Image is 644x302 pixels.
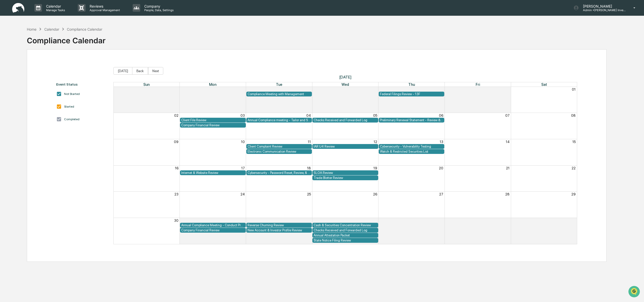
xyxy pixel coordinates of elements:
button: 07 [505,113,510,117]
span: Thu [408,82,415,87]
button: 12 [374,140,377,144]
button: [DATE] [113,67,132,75]
div: Not Started [64,92,80,96]
span: Preclearance [10,64,33,69]
p: People, Data, Settings [140,8,176,12]
button: 01 [241,218,245,223]
span: Attestations [42,64,63,69]
button: 26 [373,192,377,196]
button: 11 [308,140,311,144]
div: Client Complaint Review [248,145,311,148]
button: Next [148,67,163,75]
button: 30 [439,87,443,91]
div: Completed [64,117,79,121]
button: 19 [373,166,377,170]
a: 🖐️Preclearance [3,62,35,71]
p: Company [140,4,176,8]
div: Annual Attestation Packet [314,233,377,237]
a: 🗄️Attestations [35,62,65,71]
button: 30 [174,218,178,223]
p: [PERSON_NAME] [579,4,626,8]
div: Electronic Communication Review [248,150,311,153]
div: Compliance Meeting with Management [248,92,311,96]
button: 23 [174,192,178,196]
button: 09 [174,140,178,144]
button: 13 [440,140,443,144]
span: Pylon [50,86,61,90]
iframe: Open customer support [628,285,641,299]
div: Federal Filings Review - 13F [380,92,443,96]
button: 10 [241,140,245,144]
button: 24 [240,192,245,196]
div: Trade Blotter Review [314,176,377,180]
div: 🖐️ [5,64,9,68]
div: Client File Review [181,118,245,122]
div: Started [64,105,74,108]
div: Company Financial Review [181,123,245,127]
a: 🔎Data Lookup [3,71,34,80]
p: Admin • [PERSON_NAME] Investment Advisory [579,8,626,12]
span: Wed [341,82,349,87]
span: Fri [476,82,480,87]
button: 29 [571,192,576,196]
div: Cybersecurity - Vulnerability Testing [380,145,443,148]
button: 02 [174,113,178,117]
button: 05 [506,218,510,223]
button: 02 [307,218,311,223]
button: 29 [373,87,377,91]
div: Company Financial Review [181,228,245,232]
div: Annual Compliance meeting - Tailor and Schedule Presentation [248,118,311,122]
div: Compliance Calendar [67,27,102,31]
p: Manage Tasks [42,8,68,12]
div: Compliance Calendar [27,32,106,45]
span: Sun [143,82,150,87]
img: 1746055101610-c473b297-6a78-478c-a979-82029cc54cd1 [5,39,14,48]
div: State Notice Filing Review [314,238,377,242]
p: How can we help? [5,11,92,19]
div: Cybersecurity - Password Reset, Review, & Test [248,171,311,175]
span: Sat [541,82,547,87]
button: 28 [307,87,311,91]
div: Reverse Churning Review [248,223,311,227]
button: Back [132,67,148,75]
button: 04 [439,218,443,223]
div: Checks Received and Forwarded Log [314,118,377,122]
button: 26 [174,87,178,91]
button: 27 [439,192,443,196]
div: We're available if you need us! [17,44,64,48]
button: 03 [373,218,377,223]
button: 21 [506,166,510,170]
a: Powered byPylon [36,86,61,90]
button: 31 [506,87,510,91]
div: Annual Compliance Meeting - Conduct Presentation [181,223,245,227]
button: 22 [572,166,576,170]
button: Start new chat [86,40,92,46]
span: Data Lookup [10,73,32,78]
div: New Account & Investor Profile Review [248,228,311,232]
button: 01 [572,87,576,91]
button: 06 [439,113,443,117]
button: 08 [571,113,576,117]
p: Approval Management [86,8,123,12]
button: 18 [307,166,311,170]
div: Preliminary Renewal Statement - Review & Fund Account [380,118,443,122]
span: Mon [209,82,216,87]
button: 27 [241,87,245,91]
div: Calendar [44,27,59,31]
button: 28 [505,192,510,196]
div: Internet & Website Review [181,171,245,175]
p: Reviews [86,4,123,8]
div: Checks Received and Forwarded Log [314,228,377,232]
button: 03 [240,113,245,117]
button: 16 [175,166,178,170]
button: 05 [373,113,377,117]
button: 14 [506,140,510,144]
div: 🗄️ [37,64,41,68]
button: 06 [571,218,576,223]
div: Home [27,27,36,31]
button: 20 [439,166,443,170]
button: 25 [307,192,311,196]
div: 🔎 [5,74,9,78]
